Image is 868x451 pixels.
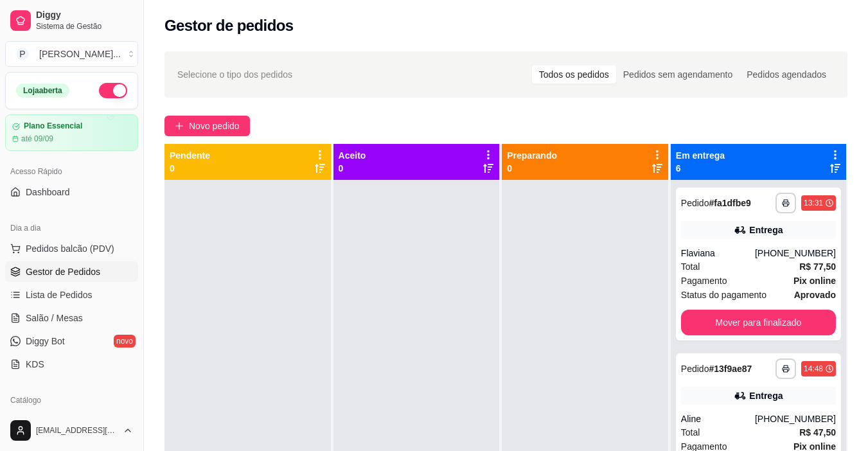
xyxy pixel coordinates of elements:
[5,182,138,202] a: Dashboard
[749,389,783,402] div: Entrega
[177,67,292,82] span: Selecione o tipo dos pedidos
[681,425,700,439] span: Total
[5,415,138,446] button: [EMAIL_ADDRESS][DOMAIN_NAME]
[681,288,766,302] span: Status do pagamento
[164,116,250,136] button: Novo pedido
[5,114,138,151] a: Plano Essencialaté 09/09
[21,134,53,144] article: até 09/09
[26,288,93,301] span: Lista de Pedidos
[5,41,138,67] button: Select a team
[507,162,557,175] p: 0
[99,83,127,98] button: Alterar Status
[26,312,83,324] span: Salão / Mesas
[709,364,752,374] strong: # 13f9ae87
[507,149,557,162] p: Preparando
[804,198,823,208] div: 13:31
[681,412,755,425] div: Aline
[755,247,836,260] div: [PHONE_NUMBER]
[681,198,709,208] span: Pedido
[709,198,750,208] strong: # fa1dfbe9
[532,66,616,84] div: Todos os pedidos
[5,354,138,375] a: KDS
[681,260,700,274] span: Total
[36,21,133,31] span: Sistema de Gestão
[339,149,366,162] p: Aceito
[16,48,29,60] span: P
[26,358,44,371] span: KDS
[676,162,725,175] p: 6
[26,265,100,278] span: Gestor de Pedidos
[755,412,836,425] div: [PHONE_NUMBER]
[676,149,725,162] p: Em entrega
[170,149,210,162] p: Pendente
[339,162,366,175] p: 0
[16,84,69,98] div: Loja aberta
[189,119,240,133] span: Novo pedido
[681,247,755,260] div: Flaviana
[793,276,836,286] strong: Pix online
[799,261,836,272] strong: R$ 77,50
[5,238,138,259] button: Pedidos balcão (PDV)
[616,66,740,84] div: Pedidos sem agendamento
[175,121,184,130] span: plus
[164,15,294,36] h2: Gestor de pedidos
[5,5,138,36] a: DiggySistema de Gestão
[39,48,121,60] div: [PERSON_NAME] ...
[681,274,727,288] span: Pagamento
[681,310,836,335] button: Mover para finalizado
[5,285,138,305] a: Lista de Pedidos
[799,427,836,438] strong: R$ 47,50
[24,121,82,131] article: Plano Essencial
[36,10,133,21] span: Diggy
[681,364,709,374] span: Pedido
[5,390,138,411] div: Catálogo
[794,290,836,300] strong: aprovado
[804,364,823,374] div: 14:48
[5,161,138,182] div: Acesso Rápido
[170,162,210,175] p: 0
[26,335,65,348] span: Diggy Bot
[5,308,138,328] a: Salão / Mesas
[26,242,114,255] span: Pedidos balcão (PDV)
[36,425,118,436] span: [EMAIL_ADDRESS][DOMAIN_NAME]
[5,331,138,351] a: Diggy Botnovo
[749,224,783,236] div: Entrega
[26,186,70,199] span: Dashboard
[5,261,138,282] a: Gestor de Pedidos
[740,66,833,84] div: Pedidos agendados
[5,218,138,238] div: Dia a dia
